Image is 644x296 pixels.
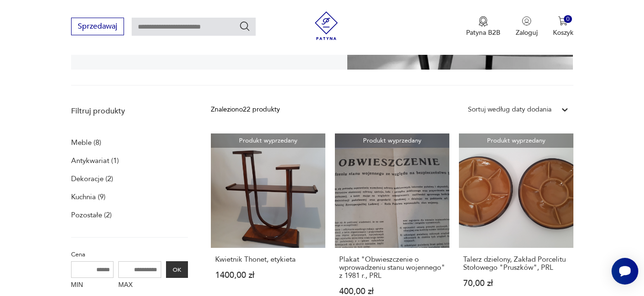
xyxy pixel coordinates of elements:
button: Szukaj [239,20,250,32]
label: MAX [118,278,161,293]
button: Patyna B2B [466,16,500,37]
p: 400,00 zł [339,287,445,296]
p: Cena [71,249,188,260]
a: Kuchnia (9) [71,190,105,204]
a: Ikona medaluPatyna B2B [466,16,500,37]
iframe: Smartsupp widget button [612,258,638,285]
h3: Plakat "Obwieszczenie o wprowadzeniu stanu wojennego" z 1981 r., PRL [339,255,445,280]
p: Zaloguj [516,28,538,37]
img: Ikonka użytkownika [522,16,531,26]
p: 70,00 zł [463,279,569,287]
p: Filtruj produkty [71,106,188,116]
a: Pozostałe (2) [71,208,112,222]
a: Meble (8) [71,136,101,149]
button: 0Koszyk [553,16,573,37]
label: MIN [71,278,114,293]
div: Znaleziono 22 produkty [211,104,280,115]
img: Ikona medalu [478,16,488,27]
h3: Kwietnik Thonet, etykieta [215,255,321,264]
a: Dekoracje (2) [71,172,113,185]
p: 1400,00 zł [215,271,321,279]
button: Zaloguj [516,16,538,37]
h3: Talerz dzielony, Zakład Porcelitu Stołowego "Pruszków", PRL [463,255,569,272]
button: OK [166,261,188,278]
img: Patyna - sklep z meblami i dekoracjami vintage [312,11,341,40]
div: 0 [564,15,572,23]
p: Patyna B2B [466,28,500,37]
a: Sprzedawaj [71,24,124,31]
p: Koszyk [553,28,573,37]
button: Sprzedawaj [71,18,124,35]
img: Ikona koszyka [558,16,568,26]
div: Sortuj według daty dodania [468,104,551,115]
a: Antykwariat (1) [71,154,119,167]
